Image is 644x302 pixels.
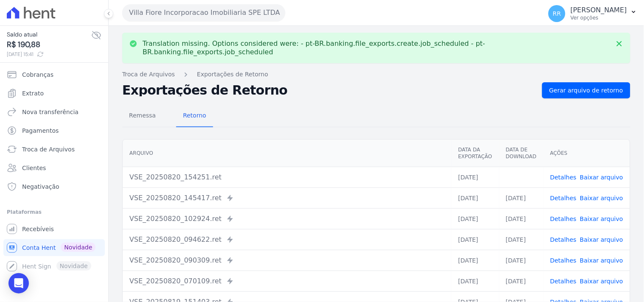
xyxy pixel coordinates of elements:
span: RR [553,11,561,17]
td: [DATE] [499,187,543,208]
div: VSE_20250820_145417.ret [129,193,444,203]
span: Conta Hent [22,243,56,252]
span: Saldo atual [7,30,91,39]
a: Baixar arquivo [580,195,623,201]
a: Baixar arquivo [580,215,623,222]
span: Nova transferência [22,108,79,116]
span: Gerar arquivo de retorno [549,86,623,95]
a: Baixar arquivo [580,257,623,264]
div: VSE_20250820_102924.ret [129,214,444,224]
span: Novidade [61,243,96,252]
a: Negativação [3,178,105,195]
a: Nova transferência [3,103,105,120]
td: [DATE] [499,271,543,291]
a: Retorno [176,105,213,127]
a: Baixar arquivo [580,236,623,243]
a: Detalhes [550,278,577,285]
a: Pagamentos [3,122,105,139]
a: Baixar arquivo [580,174,623,181]
td: [DATE] [499,229,543,250]
th: Data da Exportação [451,140,499,167]
div: VSE_20250820_070109.ret [129,276,444,286]
td: [DATE] [451,229,499,250]
span: Retorno [178,107,211,124]
p: Ver opções [571,14,627,21]
th: Data de Download [499,140,543,167]
th: Arquivo [123,140,451,167]
td: [DATE] [451,250,499,271]
a: Detalhes [550,215,577,222]
span: Pagamentos [22,126,59,135]
th: Ações [543,140,630,167]
button: RR [PERSON_NAME] Ver opções [542,2,644,25]
a: Recebíveis [3,221,105,238]
span: Extrato [22,89,44,98]
div: Plataformas [7,207,101,217]
nav: Sidebar [7,66,101,275]
a: Detalhes [550,174,577,181]
div: Open Intercom Messenger [8,273,29,294]
span: Negativação [22,182,59,191]
td: [DATE] [499,250,543,271]
td: [DATE] [499,208,543,229]
td: [DATE] [451,271,499,291]
a: Exportações de Retorno [197,70,268,79]
td: [DATE] [451,167,499,187]
span: Clientes [22,164,46,172]
div: VSE_20250820_094622.ret [129,235,444,245]
a: Clientes [3,159,105,176]
a: Remessa [122,105,163,127]
a: Troca de Arquivos [3,141,105,158]
span: Troca de Arquivos [22,145,75,154]
a: Detalhes [550,236,577,243]
a: Conta Hent Novidade [3,239,105,256]
span: [DATE] 15:41 [7,50,91,58]
a: Baixar arquivo [580,278,623,285]
span: R$ 190,88 [7,39,91,50]
nav: Breadcrumb [122,70,630,79]
td: [DATE] [451,187,499,208]
p: [PERSON_NAME] [571,6,627,14]
a: Extrato [3,85,105,102]
td: [DATE] [451,208,499,229]
div: VSE_20250820_154251.ret [129,172,444,182]
a: Troca de Arquivos [122,70,175,79]
button: Villa Fiore Incorporacao Imobiliaria SPE LTDA [122,4,285,21]
span: Cobranças [22,70,53,79]
a: Detalhes [550,195,577,201]
p: Translation missing. Options considered were: - pt-BR.banking.file_exports.create.job_scheduled -... [143,39,610,56]
h2: Exportações de Retorno [122,84,535,96]
a: Gerar arquivo de retorno [542,82,630,98]
a: Cobranças [3,66,105,83]
span: Recebíveis [22,225,54,233]
a: Detalhes [550,257,577,264]
div: VSE_20250820_090309.ret [129,255,444,266]
span: Remessa [124,107,161,124]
